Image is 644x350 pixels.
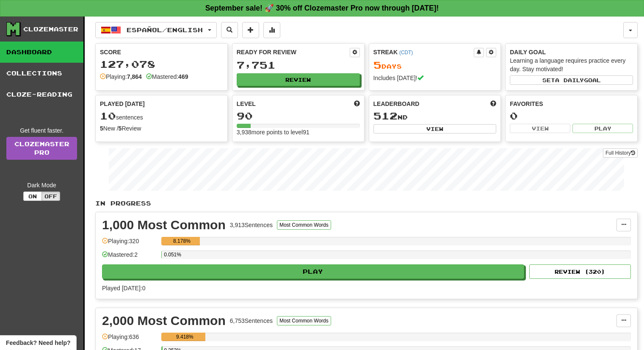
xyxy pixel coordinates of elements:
[100,59,223,69] div: 127,078
[102,264,524,279] button: Play
[100,125,103,132] strong: 5
[373,59,381,71] span: 5
[100,110,116,122] span: 10
[100,48,223,56] div: Score
[100,111,223,122] div: sentences
[178,73,188,80] strong: 469
[6,126,77,135] div: Get fluent faster.
[237,128,360,136] div: 3,938 more points to level 91
[6,181,77,189] div: Dark Mode
[23,25,78,33] div: Clozemaster
[373,74,497,82] div: Includes [DATE]!
[529,264,631,279] button: Review (320)
[127,73,142,80] strong: 7,864
[102,285,145,292] span: Played [DATE]: 0
[373,48,474,56] div: Streak
[277,220,331,230] button: Most Common Words
[100,124,223,133] div: New / Review
[102,250,157,264] div: Mastered: 2
[510,100,633,108] div: Favorites
[490,100,496,108] span: This week in points, UTC
[102,333,157,347] div: Playing: 636
[277,316,331,325] button: Most Common Words
[102,219,226,231] div: 1,000 Most Common
[510,56,633,73] div: Learning a language requires practice every day. Stay motivated!
[119,125,122,132] strong: 5
[164,237,199,245] div: 8.178%
[100,72,142,81] div: Playing:
[127,26,203,33] span: Español / English
[237,111,360,121] div: 90
[510,48,633,56] div: Daily Goal
[237,48,350,56] div: Ready for Review
[230,221,273,229] div: 3,913 Sentences
[555,77,584,83] span: a daily
[510,75,633,85] button: Seta dailygoal
[230,317,273,325] div: 6,753 Sentences
[263,22,280,38] button: More stats
[41,192,60,201] button: Off
[95,22,217,38] button: Español/English
[373,124,497,133] button: View
[399,50,413,56] a: (CDT)
[354,100,360,108] span: Score more points to level up
[237,100,256,108] span: Level
[373,60,497,71] div: Day s
[373,110,398,122] span: 512
[373,100,420,108] span: Leaderboard
[237,73,360,86] button: Review
[373,111,497,122] div: nd
[102,314,226,327] div: 2,000 Most Common
[102,237,157,251] div: Playing: 320
[603,148,638,158] button: Full History
[242,22,259,38] button: Add sentence to collection
[146,72,188,81] div: Mastered:
[237,60,360,70] div: 7,751
[6,137,77,160] a: ClozemasterPro
[205,4,439,12] strong: September sale! 🚀 30% off Clozemaster Pro now through [DATE]!
[23,192,42,201] button: On
[164,333,205,341] div: 9.418%
[510,111,633,121] div: 0
[95,199,638,208] p: In Progress
[572,124,633,133] button: Play
[100,100,145,108] span: Played [DATE]
[510,124,570,133] button: View
[6,339,70,347] span: Open feedback widget
[221,22,238,38] button: Search sentences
